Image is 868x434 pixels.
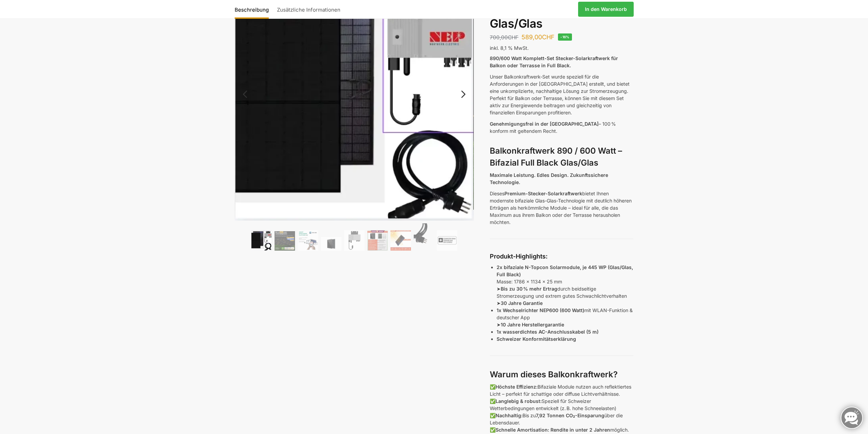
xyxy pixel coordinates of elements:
strong: Warum dieses Balkonkraftwerk? [490,369,618,379]
img: Maysun [321,237,341,251]
span: CHF [542,33,555,41]
span: CHF [508,34,518,41]
bdi: 589,00 [521,33,555,41]
img: Balkonkraftwerk 890/600 Watt bificial Glas/Glas – Bild 2 [275,231,295,251]
p: Dieses bietet Ihnen modernste bifaziale Glas-Glas-Technologie mit deutlich höheren Erträgen als h... [490,190,633,226]
span: – 100 % konform mit geltendem Recht. [490,121,616,134]
span: Genehmigungsfrei in der [GEOGRAPHIC_DATA] [490,121,599,127]
img: Anschlusskabel-3meter_schweizer-stecker [414,223,434,251]
strong: 890/600 Watt Komplett-Set Stecker-Solarkraftwerk für Balkon oder Terrasse in Full Black. [490,55,618,68]
strong: Höchste Effizienz: [496,384,538,390]
strong: Langlebig & robust: [496,398,542,404]
a: Zusätzliche Informationen [274,1,344,17]
strong: Rendite in unter 2 Jahren [550,427,610,433]
a: Beschreibung [235,1,272,17]
p: mit WLAN-Funktion & deutscher App ➤ [497,307,633,328]
span: -16% [558,33,572,41]
strong: 2x bifaziale N-Topcon Solarmodule, je 445 WP (Glas/Glas, Full Black) [497,264,633,277]
img: Balkonkraftwerk 890/600 Watt bificial Glas/Glas – Bild 5 [344,230,365,251]
strong: Schnelle Amortisation: [496,427,549,433]
strong: Schweizer Konformitätserklärung [497,336,576,342]
img: Bificial 30 % mehr Leistung [391,230,411,251]
bdi: 700,00 [490,34,518,41]
strong: Nachhaltig: [496,412,523,418]
img: Balkonkraftwerk 890/600 Watt bificial Glas/Glas – Bild 3 [298,230,318,251]
strong: 1x Wechselrichter NEP600 (600 Watt) [497,307,584,313]
span: inkl. 8,1 % MwSt. [490,45,529,51]
img: Bificiales Hochleistungsmodul [251,230,272,251]
a: In den Warenkorb [578,2,634,17]
p: Unser Balkonkraftwerk-Set wurde speziell für die Anforderungen in der [GEOGRAPHIC_DATA] erstellt,... [490,73,633,116]
strong: Bis zu 30 % mehr Ertrag [501,286,557,292]
strong: Balkonkraftwerk 890 / 600 Watt – Bifazial Full Black Glas/Glas [490,146,622,168]
strong: Premium-Stecker-Solarkraftwerk [504,191,582,196]
strong: Maximale Leistung. Edles Design. Zukunftssichere Technologie. [490,172,608,185]
strong: 1x wasserdichtes AC-Anschlusskabel (5 m) [497,329,599,335]
img: Balkonkraftwerk 890/600 Watt bificial Glas/Glas – Bild 9 [437,230,457,251]
strong: 7,92 Tonnen CO₂-Einsparung [536,412,604,418]
strong: 30 Jahre Garantie [501,300,543,306]
strong: 10 Jahre Herstellergarantie [501,322,564,327]
strong: Produkt-Highlights: [490,253,548,260]
p: Masse: 1786 x 1134 x 25 mm ➤ durch beidseitige Stromerzeugung und extrem gutes Schwachlichtverhal... [497,264,633,307]
img: Bificial im Vergleich zu billig Modulen [367,230,388,251]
